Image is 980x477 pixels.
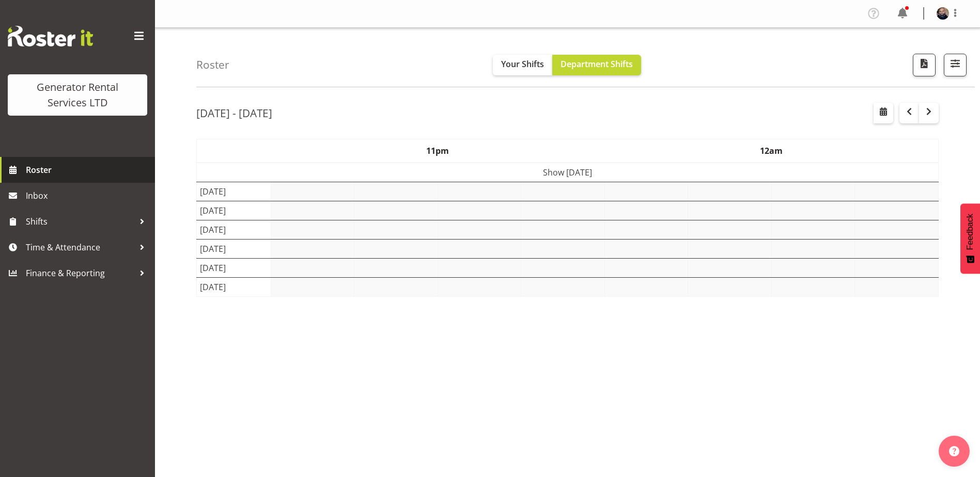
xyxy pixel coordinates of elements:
div: Generator Rental Services LTD [18,79,137,110]
h4: Roster [196,59,229,71]
img: Rosterit website logo [8,26,93,46]
td: [DATE] [197,277,271,296]
span: Shifts [26,214,134,229]
span: Department Shifts [561,58,633,70]
th: 11pm [271,139,604,163]
span: Finance & Reporting [26,265,134,281]
button: Department Shifts [552,55,641,75]
button: Download a PDF of the roster according to the set date range. [913,54,936,76]
button: Filter Shifts [944,54,967,76]
span: Your Shifts [501,58,544,70]
span: Inbox [26,188,150,203]
td: [DATE] [197,201,271,220]
button: Feedback - Show survey [960,203,980,274]
th: 12am [604,139,938,163]
button: Your Shifts [493,55,552,75]
img: help-xxl-2.png [949,446,959,456]
span: Feedback [966,214,975,250]
h2: [DATE] - [DATE] [196,106,272,120]
button: Select a specific date within the roster. [874,103,893,123]
span: Time & Attendance [26,240,134,255]
img: sean-moitra0fc61ded053f80726c40789bb9c49f87.png [937,7,949,20]
td: Show [DATE] [197,163,939,182]
span: Roster [26,162,150,178]
td: [DATE] [197,220,271,239]
td: [DATE] [197,239,271,258]
td: [DATE] [197,258,271,277]
td: [DATE] [197,182,271,201]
